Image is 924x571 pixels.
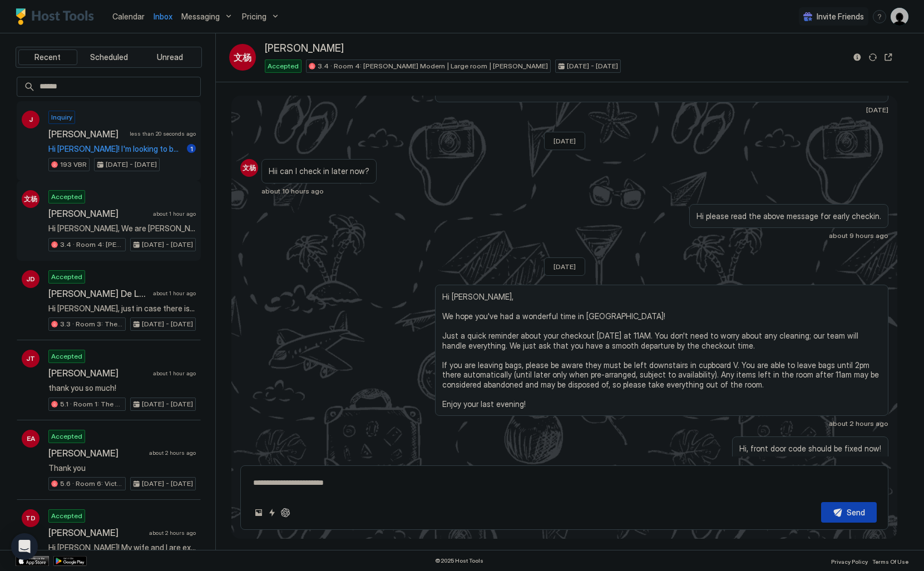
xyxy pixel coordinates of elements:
span: thank you so much! [48,383,196,393]
span: Pricing [242,12,266,22]
span: [DATE] [554,137,576,145]
span: © 2025 Host Tools [435,557,483,564]
input: Input Field [35,77,200,96]
span: Inquiry [51,112,72,122]
span: Accepted [51,272,82,282]
span: [PERSON_NAME] [48,128,125,140]
span: [DATE] - [DATE] [142,399,193,409]
span: [DATE] - [DATE] [142,479,193,489]
a: Inbox [154,11,172,22]
span: 文杨 [243,163,256,173]
button: Scheduled [80,49,139,65]
div: tab-group [16,47,202,68]
span: [PERSON_NAME] [48,448,145,459]
span: about 10 hours ago [261,187,324,195]
button: Quick reply [265,506,279,519]
span: TD [26,513,36,523]
span: [PERSON_NAME] [265,42,344,55]
span: Scheduled [90,52,128,62]
span: [DATE] - [DATE] [567,61,618,71]
span: Unread [157,52,183,62]
span: Accepted [51,431,82,441]
span: Accepted [51,511,82,521]
span: Hi [PERSON_NAME]! My wife and I are excited to stay here. Thank you! [48,543,196,553]
button: Unread [140,49,199,65]
span: [PERSON_NAME] [48,527,145,538]
a: App Store [16,556,49,566]
span: Hii can I check in later now? [269,166,369,176]
span: Hi [PERSON_NAME], We are [PERSON_NAME] and [PERSON_NAME] from [GEOGRAPHIC_DATA]. We would love to... [48,224,196,234]
span: JT [26,354,35,364]
div: Send [847,507,865,518]
span: about 2 hours ago [829,419,888,428]
span: 5.1 · Room 1: The Sixties | Ground floor | [GEOGRAPHIC_DATA] [60,399,123,409]
span: less than 20 seconds ago [130,130,196,137]
span: Accepted [268,61,299,71]
button: Sync reservation [866,51,879,64]
span: 5.6 · Room 6: Victoria Line | Loft room | [GEOGRAPHIC_DATA] [60,479,123,489]
span: [PERSON_NAME] De La [PERSON_NAME] [48,288,149,299]
span: about 2 hours ago [149,529,196,537]
span: 文杨 [234,51,251,64]
span: [DATE] - [DATE] [106,160,157,170]
span: J [29,115,33,125]
span: about 1 hour ago [153,370,196,377]
span: Inbox [154,12,172,21]
a: Terms Of Use [872,555,908,567]
span: Messaging [181,12,220,22]
a: Privacy Policy [831,555,868,567]
span: JD [26,274,35,284]
a: Calendar [112,11,145,22]
span: Privacy Policy [831,558,868,565]
button: Upload image [252,506,265,519]
span: [DATE] - [DATE] [142,240,193,250]
span: Invite Friends [817,12,864,22]
span: Accepted [51,351,82,361]
span: Recent [34,52,61,62]
span: EA [27,434,35,444]
span: Accepted [51,192,82,202]
div: Open Intercom Messenger [11,533,38,560]
span: Hi [PERSON_NAME]! I'm looking to book this property between [DATE] and [DATE], I'm just confirmin... [48,144,182,154]
span: [DATE] [866,106,888,114]
span: [DATE] - [DATE] [142,319,193,329]
span: Hi [PERSON_NAME], We hope you've had a wonderful time in [GEOGRAPHIC_DATA]! Just a quick reminder... [442,292,882,409]
span: Hi, front door code should be fixed now! [739,444,881,454]
button: Send [821,502,877,523]
span: Terms Of Use [872,558,908,565]
span: 文杨 [24,194,37,204]
span: 1 [190,145,193,153]
span: 193 VBR [60,160,87,170]
button: Open reservation [882,51,895,64]
span: [PERSON_NAME] [48,368,149,379]
span: about 9 hours ago [829,231,888,240]
span: about 1 hour ago [153,290,196,297]
span: 3.4 · Room 4: [PERSON_NAME] Modern | Large room | [PERSON_NAME] [318,61,548,71]
span: Hi please read the above message for early checkin. [696,211,881,221]
div: menu [873,10,886,23]
span: Hi [PERSON_NAME], just in case there is a problem with your room lock, here's a spare code: 91760* [48,304,196,314]
span: 3.4 · Room 4: [PERSON_NAME] Modern | Large room | [PERSON_NAME] [60,240,123,250]
span: Calendar [112,12,145,21]
button: Reservation information [851,51,864,64]
a: Google Play Store [53,556,87,566]
span: [PERSON_NAME] [48,208,149,219]
span: about 2 hours ago [149,449,196,456]
span: [DATE] [554,262,576,271]
div: User profile [891,8,908,26]
a: Host Tools Logo [16,8,99,25]
button: Recent [18,49,77,65]
span: about 1 hour ago [153,210,196,217]
span: Thank you [48,463,196,473]
span: 3.3 · Room 3: The V&A | Master bedroom | [GEOGRAPHIC_DATA] [60,319,123,329]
